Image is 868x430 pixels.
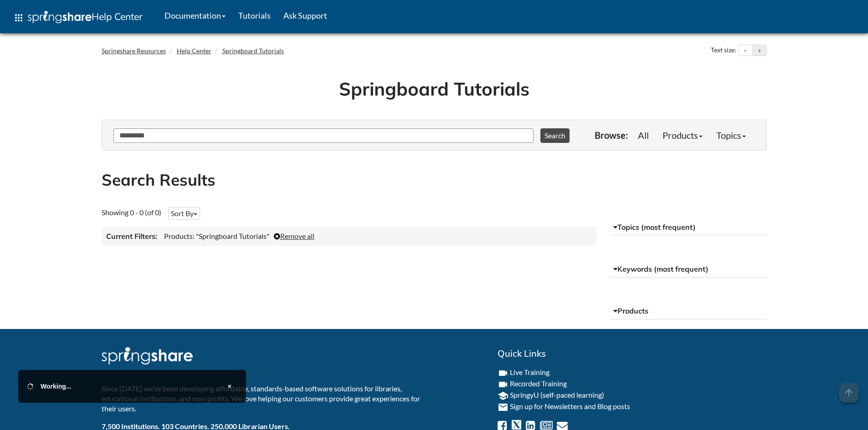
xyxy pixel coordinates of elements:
a: Ask Support [277,4,334,27]
a: Tutorials [232,4,277,27]
a: apps Help Center [7,4,149,31]
a: arrow_upward [839,384,859,395]
button: Products [611,303,767,319]
a: Springboard Tutorials [222,47,284,55]
a: SpringyU (self-paced learning) [510,390,604,399]
span: Showing 0 - 0 (of 0) [102,208,161,217]
a: Documentation [158,4,232,27]
i: school [498,390,508,401]
i: videocam [498,379,508,390]
img: Springshare [28,11,92,23]
button: Sort By [168,207,200,220]
i: email [498,402,508,413]
span: Working... [41,383,71,390]
a: Help Center [177,47,211,55]
span: "Springboard Tutorials" [196,232,269,240]
span: Help Center [92,10,143,22]
a: Recorded Training [510,379,567,388]
span: arrow_upward [839,383,859,403]
h2: Search Results [102,169,767,191]
span: Products: [164,232,195,240]
button: Search [540,128,570,143]
a: All [631,126,656,144]
button: Keywords (most frequent) [611,261,767,278]
button: Decrease text size [739,45,752,56]
a: Springshare Resources [102,47,166,55]
a: Topics [709,126,753,144]
h1: Springboard Tutorials [108,76,760,101]
a: Live Training [510,368,550,376]
a: Products [656,126,709,144]
a: Sign up for Newsletters and Blog posts [510,402,630,410]
i: videocam [498,368,508,379]
p: Since [DATE] we've been developing affordable, standards-based software solutions for libraries, ... [102,384,427,414]
div: Text size: [709,45,738,56]
img: Springshare [102,347,193,364]
h3: Current Filters [106,231,157,241]
button: Increase text size [753,45,766,56]
button: Close [222,379,237,394]
button: Topics (most frequent) [611,219,767,236]
p: Browse: [595,129,628,142]
span: apps [13,12,24,23]
a: Remove all [274,232,314,240]
h2: Quick Links [498,347,767,360]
